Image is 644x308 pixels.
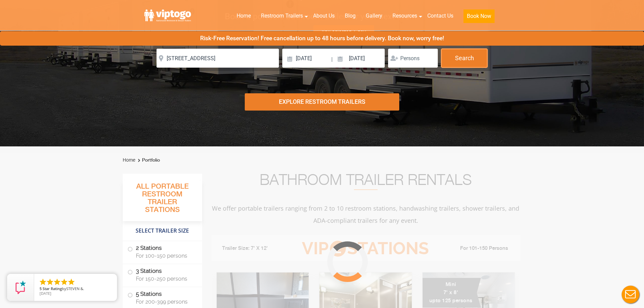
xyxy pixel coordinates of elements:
div: Mini 7' x 8' upto 125 persons [423,278,481,308]
span: 5 [40,286,42,291]
span: For 100-150 persons [136,253,194,259]
span: | [331,49,333,70]
li: For 101-150 Persons [440,244,516,253]
h2: Bathroom Trailer Rentals [211,174,520,190]
a: Book Now [458,8,500,27]
li: Trailer Size: 7' X 12' [216,238,292,259]
img: Review Rating [14,281,27,294]
a: Restroom Trailers [256,8,308,23]
span: For 200-399 persons [136,299,194,305]
button: Live Chat [617,281,644,308]
div: Explore Restroom Trailers [245,93,399,111]
li:  [67,278,75,286]
span: Star Rating [43,286,62,291]
a: Home [123,157,135,163]
li: Portfolio [136,156,160,164]
input: Delivery [282,49,331,68]
input: Pickup [334,49,385,68]
h3: All Portable Restroom Trailer Stations [123,181,202,221]
button: Book Now [463,9,495,23]
p: We offer portable trailers ranging from 2 to 10 restroom stations, handwashing trailers, shower t... [211,202,520,227]
li:  [39,278,47,286]
h3: VIP Stations [291,239,439,258]
a: About Us [308,8,340,23]
a: Resources [387,8,422,23]
span: by [40,287,112,291]
span: STEVEN &. [66,286,84,291]
li:  [60,278,68,286]
span: 2 [330,241,346,257]
li:  [46,278,54,286]
button: Search [441,49,487,68]
a: Gallery [361,8,387,23]
label: 3 Stations [127,264,197,285]
li:  [53,278,61,286]
label: 5 Stations [127,287,197,308]
a: Contact Us [422,8,458,23]
span: [DATE] [40,291,51,296]
input: Where do you need your restroom? [157,49,279,68]
h4: Select Trailer Size [123,224,202,237]
span: For 150-250 persons [136,276,194,282]
label: 2 Stations [127,241,197,262]
a: Blog [340,8,361,23]
input: Persons [388,49,438,68]
a: Home [232,8,256,23]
